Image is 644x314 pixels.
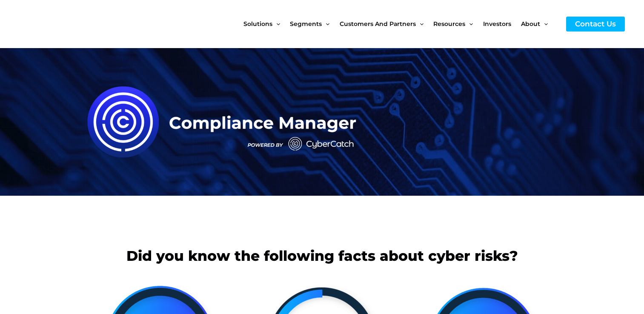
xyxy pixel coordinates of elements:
[433,6,465,42] span: Resources
[84,247,561,265] h2: Did you know the following facts about cyber risks?
[521,6,540,42] span: About
[243,6,272,42] span: Solutions
[243,6,558,42] nav: Site Navigation: New Main Menu
[483,6,511,42] span: Investors
[540,6,548,42] span: Menu Toggle
[465,6,473,42] span: Menu Toggle
[272,6,280,42] span: Menu Toggle
[290,6,322,42] span: Segments
[416,6,424,42] span: Menu Toggle
[483,6,521,42] a: Investors
[340,6,416,42] span: Customers and Partners
[15,6,117,42] img: CyberCatch
[322,6,329,42] span: Menu Toggle
[566,17,625,31] a: Contact Us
